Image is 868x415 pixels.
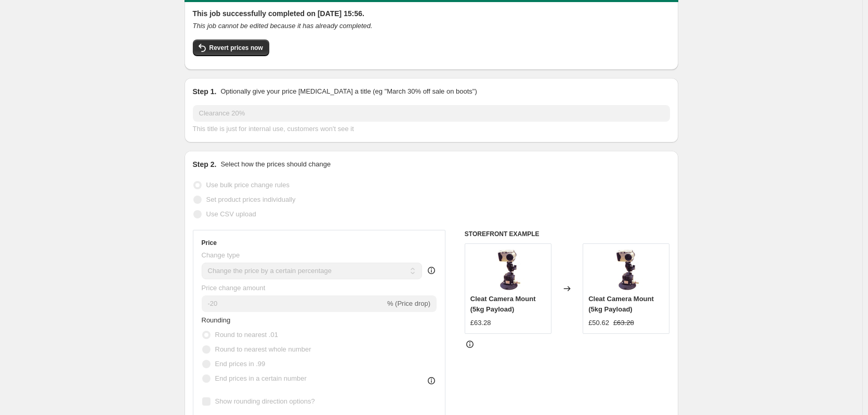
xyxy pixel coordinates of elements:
img: lj45phc-cleat_4_80x.jpg [606,249,647,291]
span: Cleat Camera Mount (5kg Payload) [470,295,536,313]
input: 30% off holiday sale [193,105,670,122]
div: help [426,265,437,276]
h2: This job successfully completed on [DATE] 15:56. [193,8,670,19]
button: Revert prices now [193,40,269,56]
span: Rounding [202,316,231,324]
span: Change type [202,251,240,259]
span: This title is just for internal use, customers won't see it [193,125,354,133]
h6: STOREFRONT EXAMPLE [465,230,670,238]
h2: Step 2. [193,159,217,170]
input: -15 [202,295,385,312]
span: Use CSV upload [206,210,256,218]
span: Cleat Camera Mount (5kg Payload) [588,295,654,313]
span: Revert prices now [209,44,263,52]
span: End prices in .99 [215,360,266,368]
span: Price change amount [202,284,266,292]
strike: £63.28 [613,318,634,328]
span: End prices in a certain number [215,374,307,382]
h2: Step 1. [193,86,217,97]
div: £63.28 [470,318,491,328]
span: Round to nearest whole number [215,345,311,353]
h3: Price [202,239,217,247]
span: Round to nearest .01 [215,331,278,339]
span: Set product prices individually [206,196,296,203]
div: £50.62 [588,318,609,328]
span: % (Price drop) [387,300,430,307]
span: Use bulk price change rules [206,181,290,189]
img: lj45phc-cleat_4_80x.jpg [487,249,529,291]
p: Optionally give your price [MEDICAL_DATA] a title (eg "March 30% off sale on boots") [220,86,477,97]
p: Select how the prices should change [220,159,331,170]
span: Show rounding direction options? [215,397,315,405]
i: This job cannot be edited because it has already completed. [193,22,373,30]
